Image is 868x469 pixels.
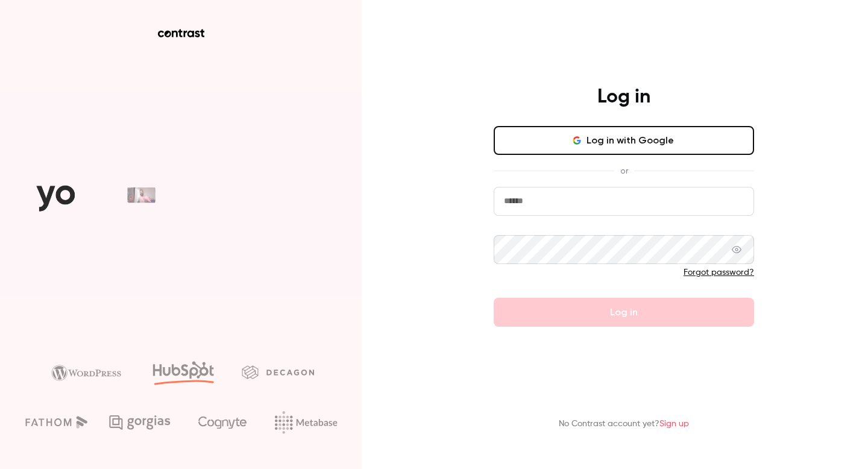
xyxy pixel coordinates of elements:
[559,418,689,430] p: No Contrast account yet?
[597,85,650,109] h4: Log in
[242,365,314,379] img: decagon
[614,165,634,177] span: or
[684,268,754,277] a: Forgot password?
[659,420,689,428] a: Sign up
[494,126,754,155] button: Log in with Google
